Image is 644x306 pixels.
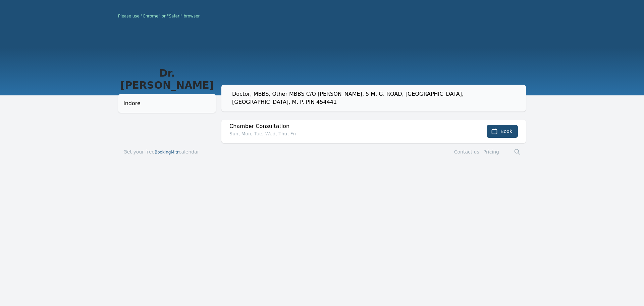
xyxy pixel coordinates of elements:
h2: Chamber Consultation [229,122,458,130]
a: Pricing [483,149,499,155]
span: BookingMitr [155,150,179,155]
div: Indore [123,99,211,107]
a: Get your freeBookingMitrcalendar [123,148,199,155]
div: Doctor, MBBS, Other MBBS C/O [PERSON_NAME], 5 M. G. ROAD, [GEOGRAPHIC_DATA], [GEOGRAPHIC_DATA], M... [232,90,521,106]
a: Contact us [454,149,479,155]
h1: Dr. [PERSON_NAME] [118,67,216,91]
span: Book [500,128,512,135]
p: Sun, Mon, Tue, Wed, Thu, Fri [229,130,458,137]
button: Book [487,125,518,138]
